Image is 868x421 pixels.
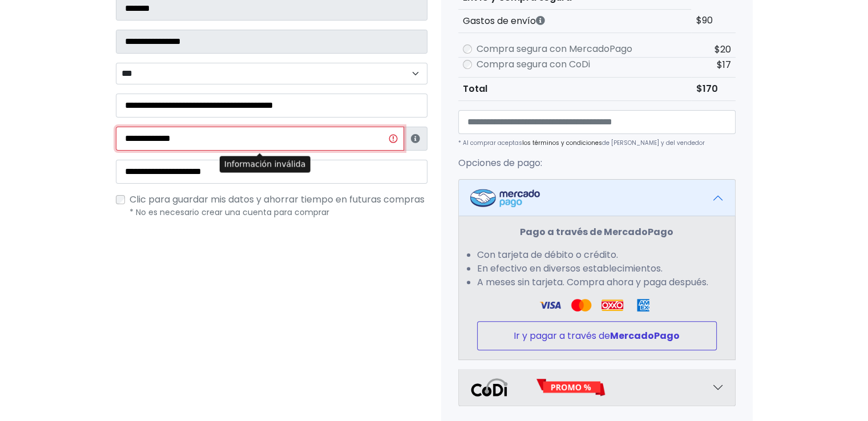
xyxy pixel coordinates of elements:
[570,298,592,312] img: Visa Logo
[477,42,632,56] label: Compra segura con MercadoPago
[470,378,508,396] img: Codi Logo
[458,77,692,100] th: Total
[717,58,731,71] span: $17
[520,225,673,238] strong: Pago a través de MercadoPago
[220,156,310,173] div: Información inválida
[536,16,545,25] i: Los gastos de envío dependen de códigos postales. ¡Te puedes llevar más productos en un solo envío !
[130,207,427,218] p: * No es necesario crear una cuenta para comprar
[116,127,404,151] input: Información inválida
[130,193,425,206] span: Clic para guardar mis datos y ahorrar tiempo en futuras compras
[536,378,606,396] img: Promo
[601,298,623,312] img: Oxxo Logo
[477,321,717,350] button: Ir y pagar a través deMercadoPago
[691,9,735,33] td: $90
[714,43,731,56] span: $20
[470,189,540,207] img: Mercadopago Logo
[458,156,736,170] p: Opciones de pago:
[458,139,736,147] p: * Al comprar aceptas de [PERSON_NAME] y del vendedor
[691,77,735,100] td: $170
[477,276,717,289] li: A meses sin tarjeta. Compra ahora y paga después.
[411,134,420,143] i: Estafeta lo usará para ponerse en contacto en caso de tener algún problema con el envío
[458,9,692,33] th: Gastos de envío
[539,298,561,312] img: Visa Logo
[477,58,590,71] label: Compra segura con CoDi
[477,248,717,262] li: Con tarjeta de débito o crédito.
[610,329,680,342] strong: MercadoPago
[522,139,602,147] a: los términos y condiciones
[477,262,717,276] li: En efectivo en diversos establecimientos.
[632,298,654,312] img: Amex Logo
